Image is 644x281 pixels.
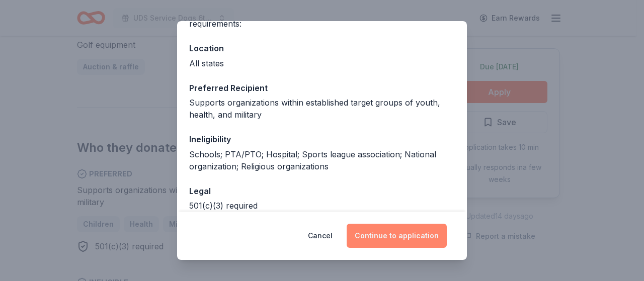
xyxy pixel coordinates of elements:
div: Schools; PTA/PTO; Hospital; Sports league association; National organization; Religious organizat... [189,148,455,172]
div: Supports organizations within established target groups of youth, health, and military [189,97,455,121]
div: All states [189,57,455,69]
div: Location [189,42,455,55]
div: 501(c)(3) required [189,200,455,212]
div: Preferred Recipient [189,81,455,95]
button: Cancel [308,224,333,248]
button: Continue to application [347,224,447,248]
div: Ineligibility [189,133,455,146]
div: Legal [189,184,455,198]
